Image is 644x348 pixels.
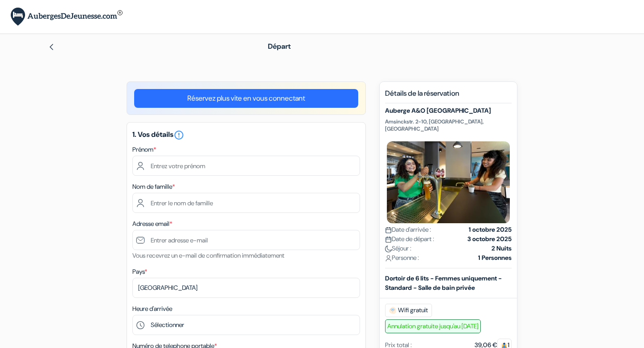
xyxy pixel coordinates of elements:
[385,319,481,333] span: Annulation gratuite jusqu'au [DATE]
[385,89,512,103] h5: Détails de la réservation
[385,236,392,243] img: calendar.svg
[11,8,123,26] img: AubergesDeJeunesse.com
[132,251,284,259] small: Vous recevrez un e-mail de confirmation immédiatement
[132,156,360,176] input: Entrez votre prénom
[385,304,432,317] span: Wifi gratuit
[385,244,411,253] span: Séjour :
[385,118,512,132] p: Amsinckstr. 2-10, [GEOGRAPHIC_DATA], [GEOGRAPHIC_DATA]
[478,253,512,263] strong: 1 Personnes
[132,230,360,250] input: Entrer adresse e-mail
[469,225,512,234] strong: 1 octobre 2025
[491,244,512,253] strong: 2 Nuits
[132,145,156,154] label: Prénom
[132,219,172,229] label: Adresse email
[132,130,360,140] h5: 1. Vos détails
[385,227,392,233] img: calendar.svg
[132,267,147,276] label: Pays
[48,43,55,51] img: left_arrow.svg
[385,246,392,252] img: moon.svg
[132,304,172,314] label: Heure d'arrivée
[385,253,419,263] span: Personne :
[385,255,392,262] img: user_icon.svg
[385,107,512,115] h5: Auberge A&O [GEOGRAPHIC_DATA]
[174,130,184,139] a: error_outline
[389,307,396,314] img: free_wifi.svg
[134,89,358,108] a: Réservez plus vite en vous connectant
[385,225,431,234] span: Date d'arrivée :
[385,274,502,292] b: Dortoir de 6 lits - Femmes uniquement - Standard - Salle de bain privée
[467,234,512,244] strong: 3 octobre 2025
[385,234,434,244] span: Date de départ :
[132,182,175,191] label: Nom de famille
[268,42,291,51] span: Départ
[174,130,184,140] i: error_outline
[132,193,360,213] input: Entrer le nom de famille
